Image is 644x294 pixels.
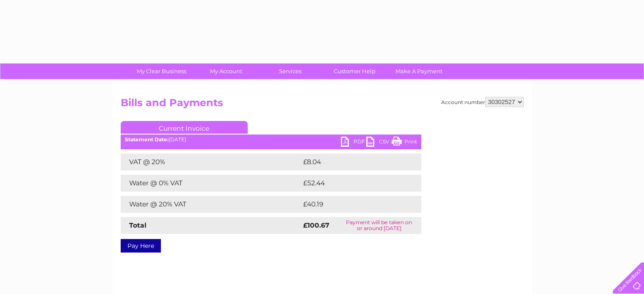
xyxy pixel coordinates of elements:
a: Current Invoice [121,121,248,134]
td: £52.44 [301,175,404,192]
strong: Total [129,221,146,229]
a: CSV [366,137,392,149]
td: Payment will be taken on or around [DATE] [337,217,421,234]
a: Make A Payment [384,63,454,79]
a: Print [392,137,417,149]
a: Services [255,63,325,79]
h2: Bills and Payments [121,97,524,113]
a: My Account [191,63,261,79]
td: £40.19 [301,196,404,213]
b: Statement Date: [125,136,169,143]
td: VAT @ 20% [121,154,301,170]
td: Water @ 0% VAT [121,175,301,192]
a: Pay Here [121,239,161,253]
strong: £100.67 [303,221,329,229]
td: Water @ 20% VAT [121,196,301,213]
a: Customer Help [320,63,390,79]
td: £8.04 [301,154,402,170]
div: Account number [441,97,524,107]
div: [DATE] [121,137,421,143]
a: PDF [341,137,366,149]
a: My Clear Business [127,63,196,79]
